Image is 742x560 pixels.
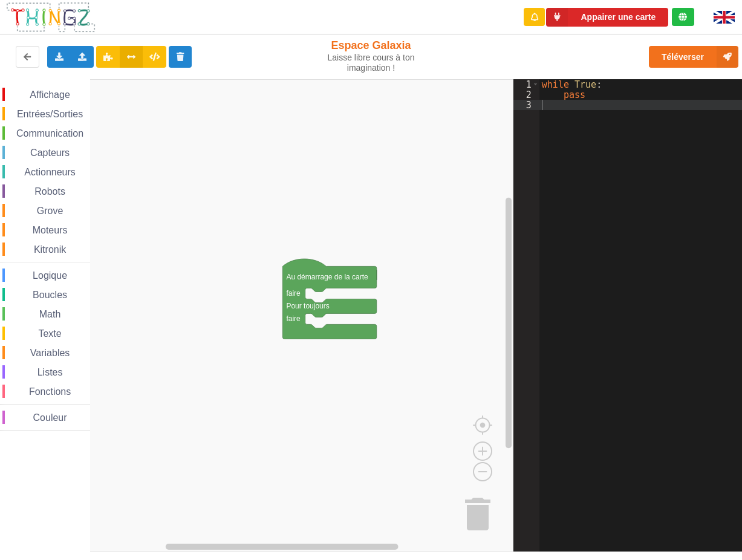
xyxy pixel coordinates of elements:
span: Listes [36,367,65,377]
img: thingz_logo.png [5,1,96,33]
div: Tu es connecté au serveur de création de Thingz [672,8,694,26]
span: Affichage [28,90,71,100]
button: Appairer une carte [546,8,668,27]
div: Laisse libre cours à ton imagination ! [309,53,433,73]
text: faire [286,289,301,298]
span: Capteurs [28,148,71,158]
span: Texte [36,328,63,339]
span: Actionneurs [22,167,77,177]
text: faire [286,314,301,323]
span: Fonctions [27,386,73,397]
div: 3 [513,100,539,110]
div: Espace Galaxia [309,39,433,73]
span: Communication [15,128,85,138]
span: Math [37,309,63,319]
div: 2 [513,90,539,100]
div: 1 [513,79,539,90]
span: Boucles [31,290,69,300]
span: Moteurs [31,225,70,235]
text: Au démarrage de la carte [286,273,368,281]
img: gb.png [714,11,735,24]
span: Entrées/Sorties [15,109,85,119]
span: Couleur [31,412,69,423]
text: Pour toujours [286,302,329,310]
span: Logique [31,270,69,281]
span: Grove [35,206,65,216]
button: Téléverser [649,46,738,68]
span: Variables [28,348,72,358]
span: Robots [33,186,67,197]
span: Kitronik [32,244,68,255]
